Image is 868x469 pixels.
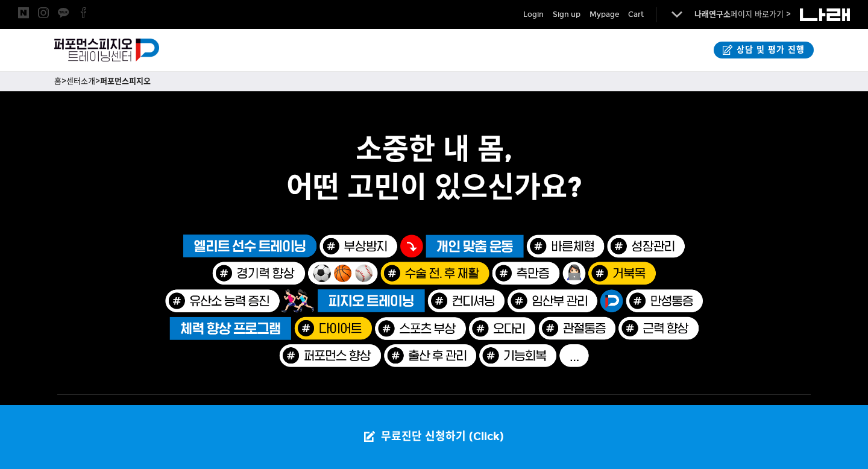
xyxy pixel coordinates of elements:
[714,42,814,58] a: 상담 및 평가 진행
[590,8,619,20] a: Mypage
[54,77,61,86] a: 홈
[523,8,544,20] a: Login
[694,10,731,19] strong: 나래연구소
[54,75,814,88] p: > >
[286,169,582,205] strong: 어떤 고민이 있으신가요?
[694,10,791,19] a: 나래연구소페이지 바로가기 >
[356,131,512,167] strong: 소중한 내 몸,
[628,8,644,20] a: Cart
[352,405,516,469] a: 무료진단 신청하기 (Click)
[66,77,95,86] a: 센터소개
[733,44,805,56] span: 상담 및 평가 진행
[553,8,580,20] a: Sign up
[100,77,151,86] a: 퍼포먼스피지오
